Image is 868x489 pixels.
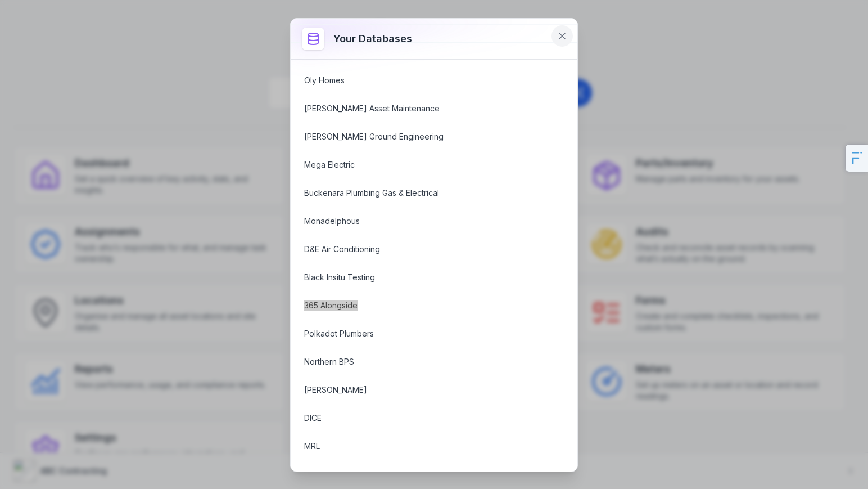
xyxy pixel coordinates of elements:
[304,75,537,86] a: Oly Homes
[304,272,537,283] a: Black Insitu Testing
[304,131,537,142] a: [PERSON_NAME] Ground Engineering
[304,244,537,255] a: D&E Air Conditioning
[304,187,537,199] a: Buckenara Plumbing Gas & Electrical
[304,216,537,227] a: Monadelphous
[304,159,537,171] a: Mega Electric
[304,412,537,424] a: DICE
[333,31,412,47] h3: Your databases
[304,356,537,367] a: Northern BPS
[304,441,537,452] a: MRL
[304,384,537,396] a: [PERSON_NAME]
[304,300,537,311] a: 365 Alongside
[304,328,537,339] a: Polkadot Plumbers
[304,103,537,114] a: [PERSON_NAME] Asset Maintenance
